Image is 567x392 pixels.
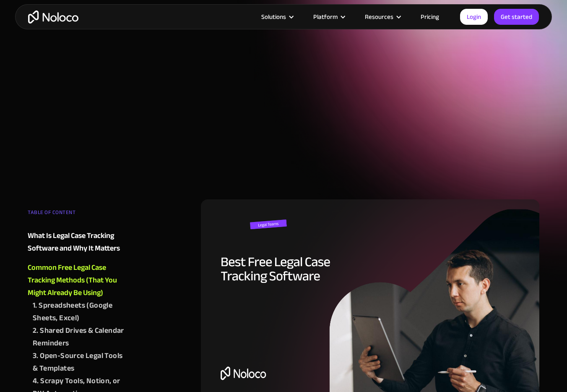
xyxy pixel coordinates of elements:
div: Platform [313,11,338,22]
a: What Is Legal Case Tracking Software and Why It Matters [28,230,129,255]
div: Solutions [261,11,286,22]
div: Platform [303,11,354,22]
div: TABLE OF CONTENT [28,206,129,223]
div: Solutions [251,11,303,22]
a: Get started [494,9,539,25]
a: 1. Spreadsheets (Google Sheets, Excel) [33,299,129,324]
a: Common Free Legal Case Tracking Methods (That You Might Already Be Using) [28,261,129,299]
div: Resources [354,11,410,22]
a: 2. Shared Drives & Calendar Reminders [33,324,129,350]
a: home [28,10,78,24]
a: Pricing [410,11,450,22]
a: Login [460,9,488,25]
div: Resources [365,11,393,22]
a: 3. Open-Source Legal Tools & Templates [33,350,129,375]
